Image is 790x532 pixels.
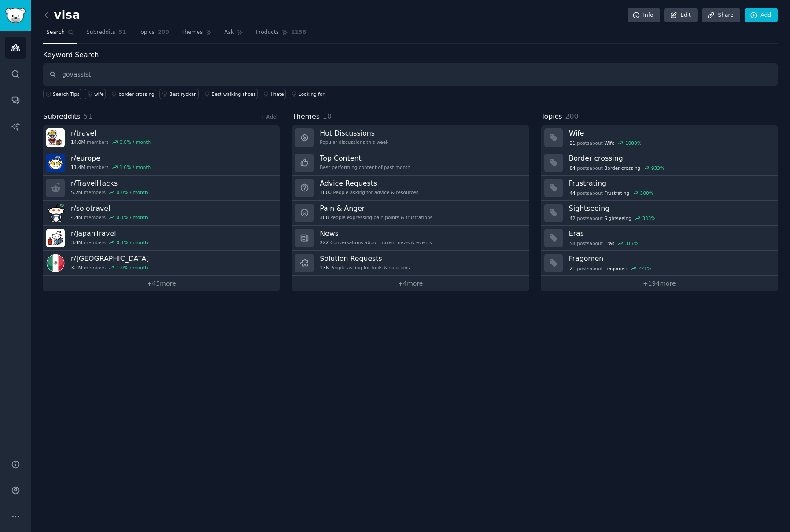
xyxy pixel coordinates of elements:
h3: Wife [569,128,772,138]
a: r/TravelHacks5.7Mmembers0.0% / month [43,176,280,201]
span: 10 [323,112,332,121]
a: r/JapanTravel3.4Mmembers0.1% / month [43,226,280,251]
span: 3.1M [71,264,82,271]
div: Popular discussions this week [320,139,388,145]
a: Ask [221,26,246,44]
span: Subreddits [43,111,81,122]
span: 51 [84,112,92,121]
h3: Eras [569,229,772,238]
span: Topics [541,111,562,122]
a: wife [85,89,106,99]
a: Subreddits51 [83,26,129,44]
span: Frustrating [604,190,629,196]
h3: Pain & Anger [320,204,432,213]
span: 1158 [291,29,306,37]
h3: r/ JapanTravel [71,229,148,238]
label: Keyword Search [43,51,99,59]
span: Themes [292,111,320,122]
span: Search Tips [53,91,80,97]
span: Eras [604,240,614,246]
a: Looking for [289,89,326,99]
div: post s about [569,239,639,247]
h2: visa [43,8,80,22]
a: + Add [260,114,277,120]
div: People asking for tools & solutions [320,264,410,271]
a: r/solotravel4.4Mmembers0.1% / month [43,201,280,226]
button: Search Tips [43,89,81,99]
h3: Sightseeing [569,204,772,213]
h3: News [320,229,432,238]
img: travel [46,128,65,147]
div: members [71,239,148,246]
img: europe [46,154,65,172]
span: Sightseeing [604,215,631,221]
span: Products [255,29,279,37]
a: News222Conversations about current news & events [292,226,528,251]
a: Advice Requests1000People asking for advice & resources [292,176,528,201]
span: 200 [158,29,169,37]
img: JapanTravel [46,229,65,247]
div: post s about [569,214,657,222]
a: r/travel14.0Mmembers0.8% / month [43,125,280,150]
span: Border crossing [604,165,640,171]
a: Sightseeing42postsaboutSightseeing333% [541,201,778,226]
a: +194more [541,276,778,291]
div: 0.1 % / month [117,214,148,220]
div: post s about [569,164,665,172]
h3: Hot Discussions [320,128,388,138]
a: Border crossing84postsaboutBorder crossing933% [541,150,778,176]
span: Fragomen [604,265,627,272]
div: 221 % [638,265,651,272]
h3: Solution Requests [320,254,410,263]
h3: r/ europe [71,154,151,163]
a: Themes [178,26,215,44]
a: border crossing [109,89,156,99]
div: Best walking shoes [211,91,256,97]
a: Best walking shoes [202,89,258,99]
a: Wife21postsaboutWife1000% [541,125,778,150]
a: Frustrating44postsaboutFrustrating500% [541,176,778,201]
div: 333 % [642,215,655,221]
div: members [71,264,149,271]
div: 0.8 % / month [119,139,151,145]
div: People expressing pain points & frustrations [320,214,432,220]
span: Themes [181,29,203,37]
div: 1.0 % / month [117,264,148,271]
a: Products1158 [252,26,309,44]
span: 58 [569,240,575,246]
a: Hot DiscussionsPopular discussions this week [292,125,528,150]
div: Best-performing content of past month [320,164,410,170]
input: Keyword search in audience [43,63,778,86]
div: 1.6 % / month [119,164,151,170]
a: Search [43,26,77,44]
span: 21 [569,265,575,272]
div: members [71,139,151,145]
div: 1000 % [625,140,642,146]
h3: Frustrating [569,179,772,188]
span: 84 [569,165,575,171]
span: 222 [320,239,329,246]
div: 0.1 % / month [117,239,148,246]
a: Best ryokan [159,89,199,99]
span: 11.4M [71,164,85,170]
div: 933 % [651,165,664,171]
div: 0.0 % / month [117,189,148,195]
span: 1000 [320,189,332,195]
a: r/[GEOGRAPHIC_DATA]3.1Mmembers1.0% / month [43,251,280,276]
h3: r/ [GEOGRAPHIC_DATA] [71,254,149,263]
h3: Top Content [320,154,410,163]
div: 317 % [625,240,639,246]
span: 42 [569,215,575,221]
span: Subreddits [86,29,115,37]
span: Search [46,29,65,37]
span: 136 [320,264,329,271]
a: Edit [664,8,698,23]
div: border crossing [118,91,154,97]
span: Topics [138,29,155,37]
a: I hate [261,89,286,99]
img: GummySearch logo [5,8,26,23]
span: 200 [565,112,578,121]
div: post s about [569,189,654,197]
h3: Advice Requests [320,179,418,188]
div: People asking for advice & resources [320,189,418,195]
